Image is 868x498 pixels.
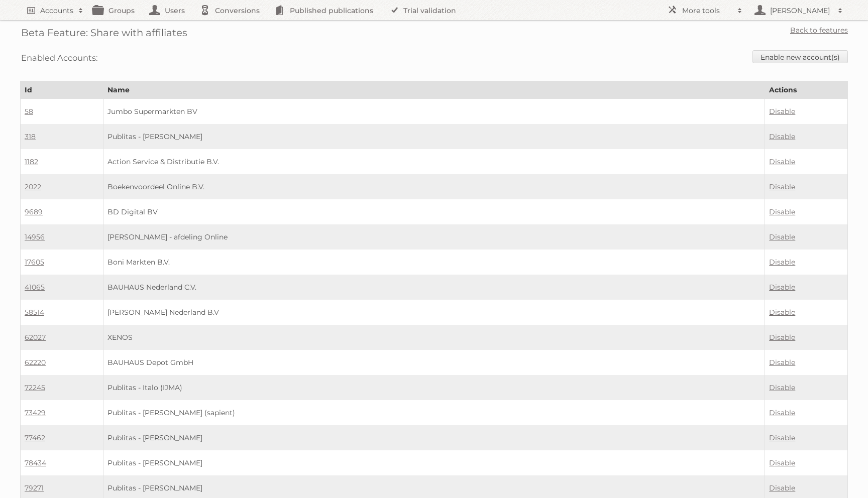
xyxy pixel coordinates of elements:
a: Disable [769,232,795,241]
a: 318 [25,132,36,141]
a: Disable [769,458,795,467]
a: Disable [769,258,795,267]
a: 72245 [25,383,45,392]
a: Disable [769,132,795,141]
a: 41065 [25,283,45,292]
a: 73429 [25,408,46,417]
a: 2022 [25,182,41,191]
td: [PERSON_NAME] - afdeling Online [103,224,765,250]
h2: Accounts [40,6,73,16]
a: Disable [769,408,795,417]
a: 58514 [25,308,44,317]
a: 9689 [25,207,43,216]
td: BD Digital BV [103,199,765,224]
td: Publitas - [PERSON_NAME] [103,450,765,475]
td: Jumbo Supermarkten BV [103,99,765,125]
th: Name [103,81,765,99]
th: Actions [765,81,848,99]
a: 58 [25,107,33,116]
a: Disable [769,283,795,292]
a: 77462 [25,433,45,442]
a: 17605 [25,258,44,267]
a: Disable [769,483,795,492]
a: 1182 [25,157,38,166]
a: Disable [769,383,795,392]
td: Boekenvoordeel Online B.V. [103,174,765,199]
td: Publitas - [PERSON_NAME] [103,425,765,450]
th: Id [21,81,103,99]
a: 14956 [25,232,45,241]
h3: Enabled Accounts: [21,50,97,65]
td: Boni Markten B.V. [103,250,765,275]
td: Publitas - [PERSON_NAME] (sapient) [103,400,765,425]
td: Publitas - [PERSON_NAME] [103,124,765,149]
h2: [PERSON_NAME] [768,6,833,16]
a: 62027 [25,333,46,342]
a: Disable [769,107,795,116]
a: Back to features [790,26,848,35]
td: BAUHAUS Depot GmbH [103,350,765,375]
a: Disable [769,333,795,342]
td: Publitas - Italo (IJMA) [103,375,765,400]
a: 79271 [25,483,44,492]
a: 78434 [25,458,46,467]
a: Disable [769,433,795,442]
td: Action Service & Distributie B.V. [103,149,765,174]
a: 62220 [25,358,46,367]
a: Enable new account(s) [752,50,848,63]
a: Disable [769,182,795,191]
td: [PERSON_NAME] Nederland B.V [103,300,765,325]
h2: Beta Feature: Share with affiliates [21,25,187,40]
a: Disable [769,157,795,166]
td: BAUHAUS Nederland C.V. [103,275,765,300]
h2: More tools [682,6,732,16]
a: Disable [769,207,795,216]
td: XENOS [103,325,765,350]
a: Disable [769,358,795,367]
a: Disable [769,308,795,317]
